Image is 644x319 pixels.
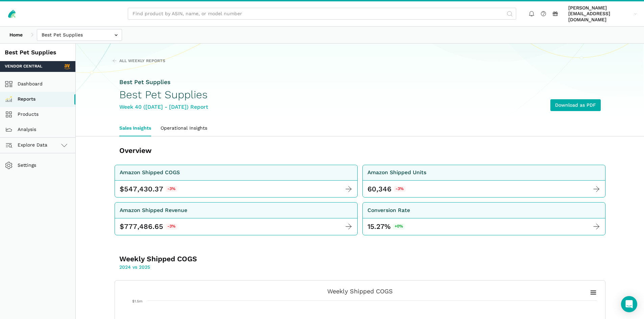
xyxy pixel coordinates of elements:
[367,184,391,194] div: 60,346
[156,121,212,136] a: Operational Insights
[367,168,426,177] div: Amazon Shipped Units
[119,103,208,111] div: Week 40 ([DATE] - [DATE]) Report
[119,78,208,86] div: Best Pet Supplies
[166,223,177,230] span: -3%
[367,206,410,215] div: Conversion Rate
[166,186,177,192] span: -3%
[550,99,601,111] a: Download as PDF
[37,29,122,41] input: Best Pet Supplies
[621,296,637,312] div: Open Intercom Messenger
[120,206,187,215] div: Amazon Shipped Revenue
[120,184,124,194] span: $
[327,288,393,295] tspan: Weekly Shipped COGS
[362,202,605,235] a: Conversion Rate 15.27%+0%
[367,222,405,231] div: 15.27%
[119,264,317,271] p: 2024 vs 2025
[362,165,605,198] a: Amazon Shipped Units 60,346 -3%
[124,184,163,194] span: 547,430.37
[7,141,47,149] span: Explore Data
[5,48,71,57] div: Best Pet Supplies
[115,121,156,136] a: Sales Insights
[112,58,165,64] a: All Weekly Reports
[566,4,639,24] a: [PERSON_NAME][EMAIL_ADDRESS][DOMAIN_NAME]
[115,202,358,235] a: Amazon Shipped Revenue $ 777,486.65 -3%
[124,222,163,231] span: 777,486.65
[393,223,405,230] span: +0%
[394,186,406,192] span: -3%
[115,165,358,198] a: Amazon Shipped COGS $ 547,430.37 -3%
[119,89,208,101] h1: Best Pet Supplies
[5,29,27,41] a: Home
[5,63,42,70] span: Vendor Central
[128,8,516,20] input: Find product by ASIN, name, or model number
[120,222,124,231] span: $
[119,254,317,264] h3: Weekly Shipped COGS
[119,58,165,64] span: All Weekly Reports
[132,299,142,303] text: $1.5m
[568,5,632,23] span: [PERSON_NAME][EMAIL_ADDRESS][DOMAIN_NAME]
[119,146,317,155] h3: Overview
[120,168,180,177] div: Amazon Shipped COGS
